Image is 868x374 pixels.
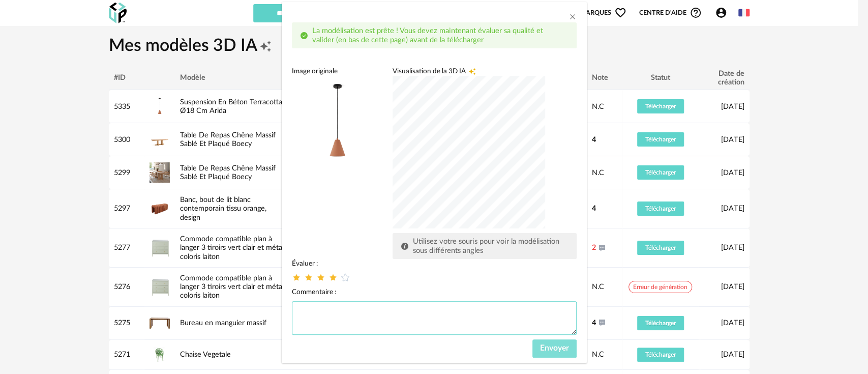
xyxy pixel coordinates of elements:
span: Utilisez votre souris pour voir la modélisation sous différents angles [413,238,559,254]
span: Envoyer [540,344,569,352]
img: neutral background [292,76,384,168]
div: dialog [282,2,587,363]
div: Évaluer : [292,259,577,268]
span: Visualisation de la 3D IA [393,67,466,76]
span: La modélisation est prête ! Vous devez maintenant évaluer sa qualité et valider (en bas de cette ... [312,27,543,44]
button: Close [568,12,577,23]
button: Envoyer [532,339,577,358]
span: Creation icon [468,67,476,76]
div: Image originale [292,67,384,76]
div: Commentaire : [292,287,577,297]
